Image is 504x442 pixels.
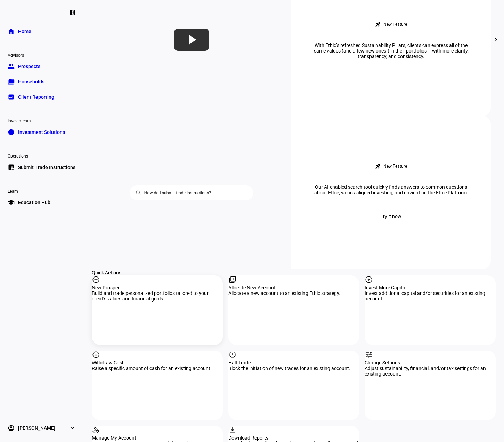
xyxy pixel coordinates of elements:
div: New Feature [383,22,407,27]
eth-mat-symbol: account_circle [8,425,15,432]
div: Investments [4,115,79,125]
eth-mat-symbol: folder_copy [8,78,15,85]
span: Prospects [18,63,40,70]
mat-icon: chevron_right [492,35,500,44]
a: bid_landscapeClient Reporting [4,90,79,104]
div: With Ethic’s refreshed Sustainability Pillars, clients can express all of the same values (and a ... [304,42,478,59]
eth-mat-symbol: left_panel_close [69,9,76,16]
a: pie_chartInvestment Solutions [4,125,79,139]
span: [PERSON_NAME] [18,425,55,432]
div: Quick Actions [92,270,496,275]
div: Our AI-enabled search tool quickly finds answers to common questions about Ethic, values-aligned ... [304,184,478,195]
div: Halt Trade [228,360,359,365]
div: Withdraw Cash [92,360,223,365]
span: Home [18,28,31,35]
mat-icon: report [228,351,237,359]
eth-mat-symbol: bid_landscape [8,94,15,101]
span: Submit Trade Instructions [18,164,75,171]
div: Change Settings [365,360,496,365]
span: Investment Solutions [18,129,65,136]
mat-icon: arrow_circle_down [92,351,100,359]
mat-icon: library_add [228,275,237,284]
div: Adjust sustainability, financial, and/or tax settings for an existing account. [365,365,496,377]
eth-mat-symbol: list_alt_add [8,164,15,171]
div: Allocate New Account [228,285,359,290]
a: homeHome [4,24,79,38]
div: Download Reports [228,435,359,441]
div: New Prospect [92,285,223,290]
a: groupProspects [4,59,79,73]
div: Advisors [4,50,79,59]
span: Education Hub [18,199,50,206]
eth-mat-symbol: pie_chart [8,129,15,136]
div: Invest additional capital and/or securities for an existing account. [365,290,496,302]
eth-mat-symbol: group [8,63,15,70]
div: New Feature [383,163,407,169]
mat-icon: arrow_circle_up [365,275,373,284]
div: Learn [4,186,79,195]
div: Build and trade personalized portfolios tailored to your client’s values and financial goals. [92,290,223,302]
div: Operations [4,151,79,160]
eth-mat-symbol: home [8,28,15,35]
div: Manage My Account [92,435,223,441]
eth-mat-symbol: school [8,199,15,206]
span: Households [18,78,44,85]
a: folder_copyHouseholds [4,75,79,89]
mat-icon: manage_accounts [92,426,100,434]
span: Try it now [381,209,401,223]
eth-mat-symbol: expand_more [69,425,76,432]
mat-icon: tune [365,351,373,359]
div: Allocate a new account to an existing Ethic strategy. [228,290,359,296]
div: Block the initiation of new trades for an existing account. [228,365,359,371]
mat-icon: rocket_launch [375,163,381,169]
mat-icon: download [228,426,237,434]
mat-icon: add_circle [92,275,100,284]
span: Client Reporting [18,94,54,101]
div: Raise a specific amount of cash for an existing account. [92,365,223,371]
div: Invest More Capital [365,285,496,290]
mat-icon: rocket_launch [375,22,381,27]
button: Try it now [372,209,410,223]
